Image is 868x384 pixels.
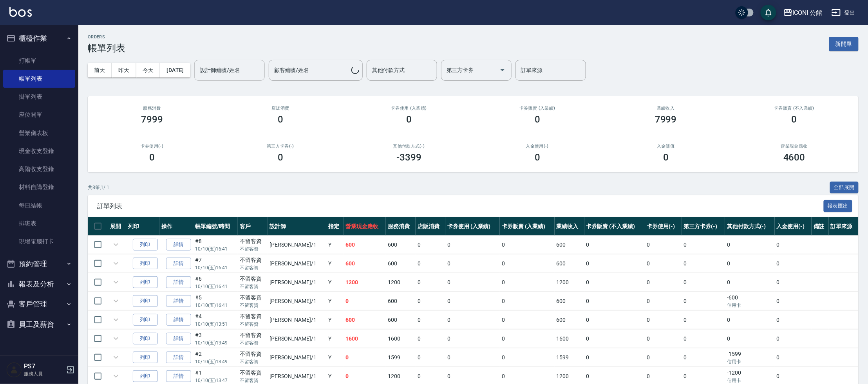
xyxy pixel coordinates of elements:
[240,350,266,358] div: 不留客資
[326,292,344,310] td: Y
[829,37,859,51] button: 新開單
[555,311,584,329] td: 600
[166,258,191,270] a: 詳情
[240,294,266,302] div: 不留客資
[416,330,445,348] td: 0
[555,348,584,367] td: 1599
[793,8,823,18] div: ICONI 公館
[268,348,326,367] td: [PERSON_NAME] /1
[406,114,412,125] h3: 0
[354,144,464,149] h2: 其他付款方式(-)
[386,236,416,254] td: 600
[240,283,266,290] p: 不留客資
[166,295,191,307] a: 詳情
[326,273,344,292] td: Y
[500,217,554,236] th: 卡券販賣 (入業績)
[195,302,236,309] p: 10/10 (五) 16:41
[740,144,849,149] h2: 營業現金應收
[645,217,682,236] th: 卡券使用(-)
[133,370,158,382] button: 列印
[3,88,75,106] a: 掛單列表
[88,43,125,54] h3: 帳單列表
[645,236,682,254] td: 0
[97,202,824,210] span: 訂單列表
[240,245,266,252] p: 不留客資
[195,358,236,365] p: 10/10 (五) 13:49
[354,106,464,111] h2: 卡券使用 (入業績)
[6,362,22,378] img: Person
[645,311,682,329] td: 0
[829,40,859,47] a: 新開單
[141,114,163,125] h3: 7999
[445,217,500,236] th: 卡券使用 (入業績)
[386,330,416,348] td: 1600
[3,233,75,251] a: 現場電腦打卡
[500,311,554,329] td: 0
[725,311,774,329] td: 0
[555,330,584,348] td: 1600
[386,348,416,367] td: 1599
[24,362,64,370] h5: PS7
[828,5,859,20] button: 登出
[775,311,812,329] td: 0
[3,197,75,215] a: 每日結帳
[775,330,812,348] td: 0
[775,292,812,310] td: 0
[416,292,445,310] td: 0
[725,254,774,273] td: 0
[136,63,161,78] button: 今天
[555,236,584,254] td: 600
[278,152,283,163] h3: 0
[445,311,500,329] td: 0
[326,217,344,236] th: 指定
[193,254,238,273] td: #7
[386,292,416,310] td: 600
[386,273,416,292] td: 1200
[775,348,812,367] td: 0
[682,254,725,273] td: 0
[160,63,190,78] button: [DATE]
[740,106,849,111] h2: 卡券販賣 (不入業績)
[268,292,326,310] td: [PERSON_NAME] /1
[780,5,826,21] button: ICONI 公館
[500,348,554,367] td: 0
[3,124,75,142] a: 營業儀表板
[725,292,774,310] td: -600
[500,236,554,254] td: 0
[445,348,500,367] td: 0
[108,217,126,236] th: 展開
[149,152,155,163] h3: 0
[88,184,109,191] p: 共 8 筆, 1 / 1
[445,292,500,310] td: 0
[663,152,669,163] h3: 0
[645,348,682,367] td: 0
[133,352,158,364] button: 列印
[240,312,266,321] div: 不留客資
[3,142,75,160] a: 現金收支登錄
[88,63,112,78] button: 前天
[97,106,207,111] h3: 服務消費
[829,217,859,236] th: 訂單來源
[416,348,445,367] td: 0
[483,106,592,111] h2: 卡券販賣 (入業績)
[88,34,125,40] h2: ORDERS
[326,236,344,254] td: Y
[555,292,584,310] td: 600
[240,331,266,339] div: 不留客資
[725,217,774,236] th: 其他付款方式(-)
[386,217,416,236] th: 服務消費
[3,215,75,233] a: 排班表
[3,160,75,178] a: 高階收支登錄
[268,273,326,292] td: [PERSON_NAME] /1
[725,273,774,292] td: 0
[166,352,191,364] a: 詳情
[555,254,584,273] td: 600
[584,273,645,292] td: 0
[326,348,344,367] td: Y
[193,330,238,348] td: #3
[535,152,540,163] h3: 0
[166,276,191,288] a: 詳情
[775,236,812,254] td: 0
[792,114,797,125] h3: 0
[655,114,677,125] h3: 7999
